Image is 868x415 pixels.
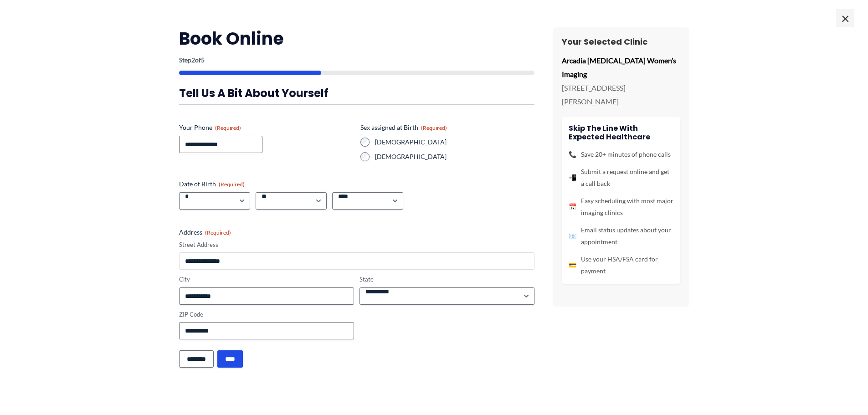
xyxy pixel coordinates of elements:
[375,138,534,147] label: [DEMOGRAPHIC_DATA]
[836,9,854,27] span: ×
[360,275,534,284] label: State
[569,195,673,219] li: Easy scheduling with most major imaging clinics
[562,54,680,81] p: Arcadia [MEDICAL_DATA] Women’s Imaging
[569,230,576,242] span: 📧
[421,124,447,131] span: (Required)
[179,86,534,100] h3: Tell us a bit about yourself
[179,123,353,132] label: Your Phone
[569,253,673,277] li: Use your HSA/FSA card for payment
[179,179,245,189] legend: Date of Birth
[569,149,673,160] li: Save 20+ minutes of phone calls
[375,152,534,161] label: [DEMOGRAPHIC_DATA]
[569,201,576,213] span: 📅
[191,56,195,64] span: 2
[569,166,673,190] li: Submit a request online and get a call back
[569,259,576,271] span: 💳
[215,124,241,131] span: (Required)
[179,57,534,63] p: Step of
[569,149,576,160] span: 📞
[205,229,231,236] span: (Required)
[569,172,576,184] span: 📲
[569,124,673,141] h4: Skip the line with Expected Healthcare
[219,181,245,188] span: (Required)
[360,123,447,132] legend: Sex assigned at Birth
[179,241,534,249] label: Street Address
[179,275,354,284] label: City
[179,27,534,50] h2: Book Online
[562,36,680,47] h3: Your Selected Clinic
[562,81,680,108] p: [STREET_ADDRESS][PERSON_NAME]
[179,310,354,319] label: ZIP Code
[569,224,673,248] li: Email status updates about your appointment
[179,228,231,237] legend: Address
[201,56,205,64] span: 5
